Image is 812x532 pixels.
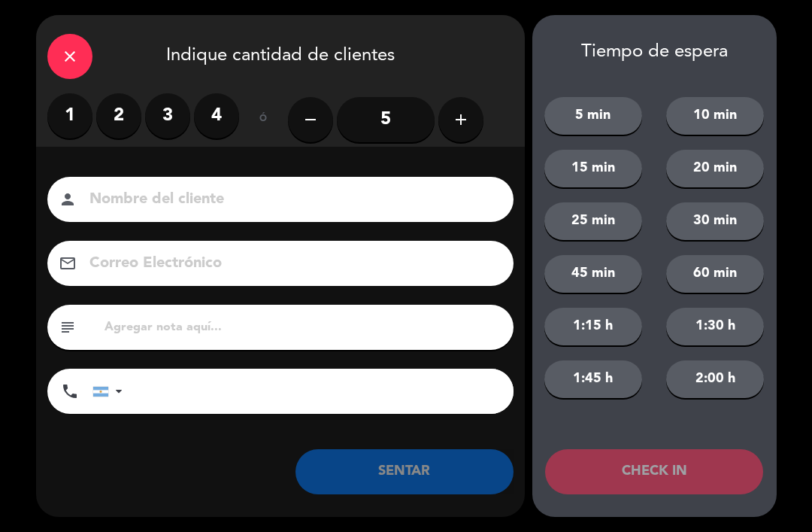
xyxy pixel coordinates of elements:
button: 15 min [544,150,642,187]
button: 60 min [666,255,764,293]
label: 2 [96,93,141,138]
button: 2:00 h [666,360,764,398]
i: add [452,111,470,129]
input: Agregar nota aquí... [103,317,502,338]
button: 30 min [666,202,764,240]
button: 1:30 h [666,308,764,345]
div: Argentina: +54 [93,369,128,413]
input: Nombre del cliente [88,187,494,213]
input: Correo Electrónico [88,251,494,277]
i: close [61,47,79,65]
button: add [438,97,483,142]
label: 4 [194,93,239,138]
div: Tiempo de espera [532,41,777,63]
button: 10 min [666,97,764,135]
i: email [59,254,77,272]
button: 20 min [666,150,764,187]
button: CHECK IN [545,449,763,494]
div: Indique cantidad de clientes [36,15,525,93]
button: 5 min [544,97,642,135]
button: remove [288,97,333,142]
label: 1 [47,93,92,138]
i: subject [59,318,77,336]
button: 1:15 h [544,308,642,345]
i: person [59,190,77,208]
button: SENTAR [295,449,514,494]
div: ó [239,93,288,146]
i: remove [301,111,320,129]
label: 3 [145,93,190,138]
button: 25 min [544,202,642,240]
button: 45 min [544,255,642,293]
button: 1:45 h [544,360,642,398]
i: phone [61,382,79,400]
